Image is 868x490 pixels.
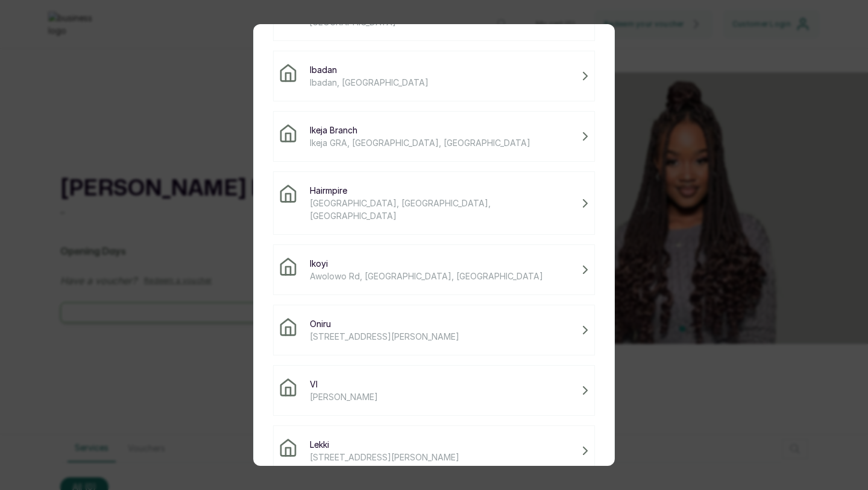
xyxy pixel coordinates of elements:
[310,390,378,403] span: [PERSON_NAME]
[310,451,459,463] span: [STREET_ADDRESS][PERSON_NAME]
[310,317,459,330] span: Oniru
[310,124,530,136] span: Ikeja Branch
[310,270,543,282] span: Awolowo Rd, [GEOGRAPHIC_DATA], [GEOGRAPHIC_DATA]
[310,257,543,270] span: Ikoyi
[310,330,459,343] span: [STREET_ADDRESS][PERSON_NAME]
[310,438,459,451] span: Lekki
[310,76,429,89] span: Ibadan, [GEOGRAPHIC_DATA]
[310,136,530,149] span: Ikeja GRA, [GEOGRAPHIC_DATA], [GEOGRAPHIC_DATA]
[310,63,429,76] span: Ibadan
[310,184,577,197] span: Hairmpire
[310,378,378,390] span: VI
[310,197,577,222] span: [GEOGRAPHIC_DATA], [GEOGRAPHIC_DATA], [GEOGRAPHIC_DATA]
